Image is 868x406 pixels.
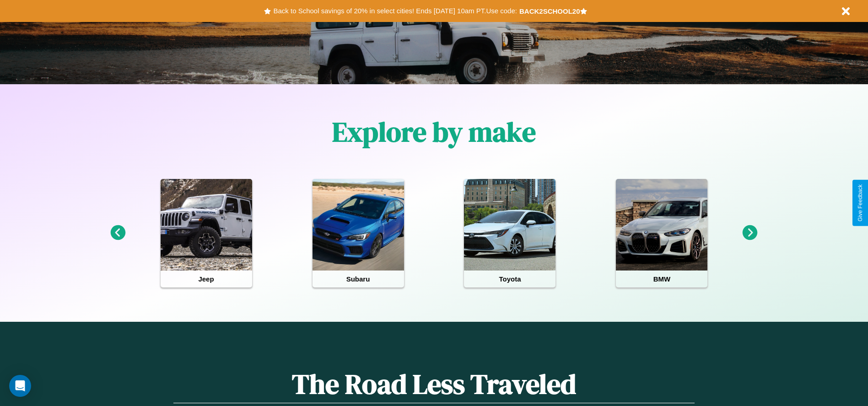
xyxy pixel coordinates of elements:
div: Give Feedback [857,184,863,222]
h4: Jeep [161,271,252,287]
b: BACK2SCHOOL20 [519,7,580,15]
div: Open Intercom Messenger [9,375,31,397]
button: Back to School savings of 20% in select cities! Ends [DATE] 10am PT.Use code: [271,5,519,17]
h1: The Road Less Traveled [173,365,694,403]
h4: Subaru [313,271,404,287]
h1: Explore by make [332,113,536,151]
h4: BMW [616,271,707,287]
h4: Toyota [464,271,555,287]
